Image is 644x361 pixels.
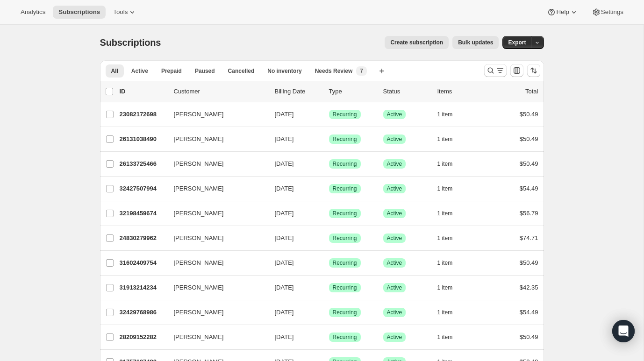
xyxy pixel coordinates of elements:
span: Recurring [333,333,357,341]
button: Export [502,36,531,49]
button: [PERSON_NAME] [168,255,262,270]
span: All [111,67,118,75]
span: [DATE] [275,210,294,217]
button: Search and filter results [484,64,507,77]
span: $74.71 [520,234,538,241]
span: $50.49 [520,111,538,118]
span: 1 item [437,259,453,267]
button: [PERSON_NAME] [168,231,262,246]
button: 1 item [437,232,463,245]
span: Recurring [333,160,357,168]
span: [PERSON_NAME] [174,110,224,119]
span: $50.49 [520,135,538,142]
span: 1 item [437,284,453,291]
div: 32427507994[PERSON_NAME][DATE]SuccessRecurringSuccessActive1 item$54.49 [120,182,538,195]
p: 28209152282 [120,333,166,342]
button: [PERSON_NAME] [168,107,262,122]
button: [PERSON_NAME] [168,280,262,295]
p: 26131038490 [120,134,166,144]
button: Subscriptions [53,6,106,19]
div: 32429768986[PERSON_NAME][DATE]SuccessRecurringSuccessActive1 item$54.49 [120,306,538,319]
span: [PERSON_NAME] [174,308,224,317]
span: Active [387,284,402,291]
span: [DATE] [275,185,294,192]
span: Active [387,210,402,217]
button: [PERSON_NAME] [168,181,262,196]
span: $50.49 [520,259,538,266]
div: 24830279962[PERSON_NAME][DATE]SuccessRecurringSuccessActive1 item$74.71 [120,232,538,245]
div: 26131038490[PERSON_NAME][DATE]SuccessRecurringSuccessActive1 item$50.49 [120,133,538,146]
button: 1 item [437,331,463,344]
button: 1 item [437,256,463,269]
p: Status [383,87,430,96]
span: Active [387,185,402,192]
button: [PERSON_NAME] [168,330,262,345]
span: Recurring [333,135,357,143]
span: Export [508,39,526,46]
p: 24830279962 [120,234,166,243]
span: [PERSON_NAME] [174,283,224,292]
span: Recurring [333,234,357,242]
button: [PERSON_NAME] [168,156,262,171]
span: [DATE] [275,309,294,316]
span: [PERSON_NAME] [174,333,224,342]
div: 31602409754[PERSON_NAME][DATE]SuccessRecurringSuccessActive1 item$50.49 [120,256,538,269]
span: [PERSON_NAME] [174,159,224,169]
button: Settings [586,6,629,19]
button: 1 item [437,133,463,146]
span: Paused [195,67,215,75]
span: 1 item [437,160,453,168]
span: Active [387,111,402,118]
span: Needs Review [315,67,353,75]
span: [DATE] [275,259,294,266]
span: [DATE] [275,135,294,142]
span: $50.49 [520,160,538,167]
span: Active [387,333,402,341]
p: 32429768986 [120,308,166,317]
span: 1 item [437,185,453,192]
button: [PERSON_NAME] [168,206,262,221]
span: Settings [601,8,623,16]
p: 32427507994 [120,184,166,193]
button: Help [541,6,584,19]
span: Active [131,67,148,75]
button: 1 item [437,182,463,195]
span: No inventory [267,67,301,75]
p: Billing Date [275,87,322,96]
span: Recurring [333,309,357,316]
button: 1 item [437,281,463,294]
button: Bulk updates [452,36,499,49]
button: Tools [107,6,143,19]
button: 1 item [437,108,463,121]
span: Active [387,259,402,267]
span: Recurring [333,259,357,267]
span: 1 item [437,234,453,242]
div: IDCustomerBilling DateTypeStatusItemsTotal [120,87,538,96]
button: [PERSON_NAME] [168,305,262,320]
span: Cancelled [228,67,255,75]
span: [PERSON_NAME] [174,134,224,144]
span: [DATE] [275,160,294,167]
span: [PERSON_NAME] [174,209,224,218]
span: $54.49 [520,185,538,192]
button: 1 item [437,157,463,170]
div: 31913214234[PERSON_NAME][DATE]SuccessRecurringSuccessActive1 item$42.35 [120,281,538,294]
span: Subscriptions [58,8,100,16]
div: 28209152282[PERSON_NAME][DATE]SuccessRecurringSuccessActive1 item$50.49 [120,331,538,344]
span: $54.49 [520,309,538,316]
span: [DATE] [275,333,294,340]
span: $42.35 [520,284,538,291]
span: [DATE] [275,111,294,118]
div: Open Intercom Messenger [612,320,635,342]
span: Active [387,160,402,168]
span: Bulk updates [458,39,493,46]
span: Tools [113,8,128,16]
span: [DATE] [275,234,294,241]
div: 23082172698[PERSON_NAME][DATE]SuccessRecurringSuccessActive1 item$50.49 [120,108,538,121]
span: Recurring [333,210,357,217]
span: [PERSON_NAME] [174,234,224,243]
div: 26133725466[PERSON_NAME][DATE]SuccessRecurringSuccessActive1 item$50.49 [120,157,538,170]
button: Customize table column order and visibility [510,64,523,77]
span: Active [387,135,402,143]
button: Create new view [374,64,389,78]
